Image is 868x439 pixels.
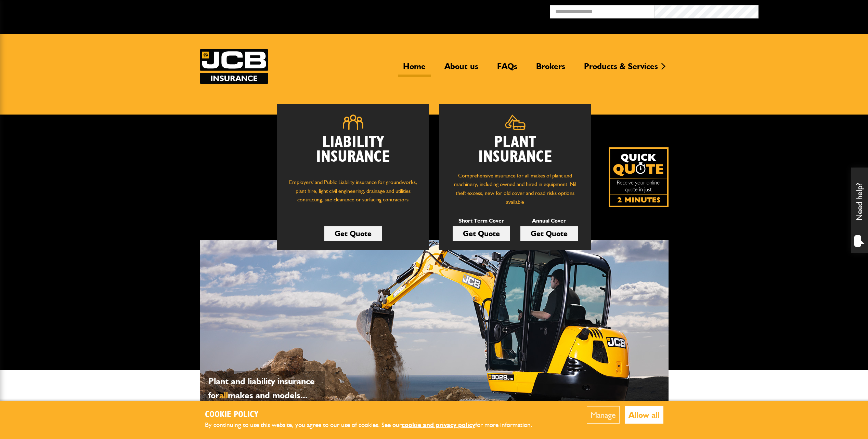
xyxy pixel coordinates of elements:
a: cookie and privacy policy [402,421,475,429]
a: FAQs [492,61,522,77]
button: Broker Login [759,5,863,16]
a: Home [398,61,431,77]
p: Annual Cover [520,216,578,225]
a: Get Quote [453,226,510,241]
h2: Plant Insurance [450,135,581,164]
button: Allow all [625,406,663,424]
p: Short Term Cover [453,216,510,225]
a: Products & Services [579,61,663,77]
a: Get your insurance quote isn just 2-minutes [609,147,669,207]
p: By continuing to use this website, you agree to our use of cookies. See our for more information. [205,420,544,430]
h2: Cookie Policy [205,410,544,420]
button: Manage [587,406,620,424]
h2: Liability Insurance [287,135,419,171]
span: all [219,390,228,401]
div: Need help? [851,168,868,253]
img: Quick Quote [609,147,669,207]
p: Employers' and Public Liability insurance for groundworks, plant hire, light civil engineering, d... [287,178,419,211]
a: Get Quote [520,226,578,241]
a: Get Quote [324,226,382,241]
p: Comprehensive insurance for all makes of plant and machinery, including owned and hired in equipm... [450,171,581,206]
a: JCB Insurance Services [200,49,268,84]
a: About us [439,61,483,77]
img: JCB Insurance Services logo [200,49,268,84]
a: Brokers [531,61,570,77]
p: Plant and liability insurance for makes and models... [208,374,321,402]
